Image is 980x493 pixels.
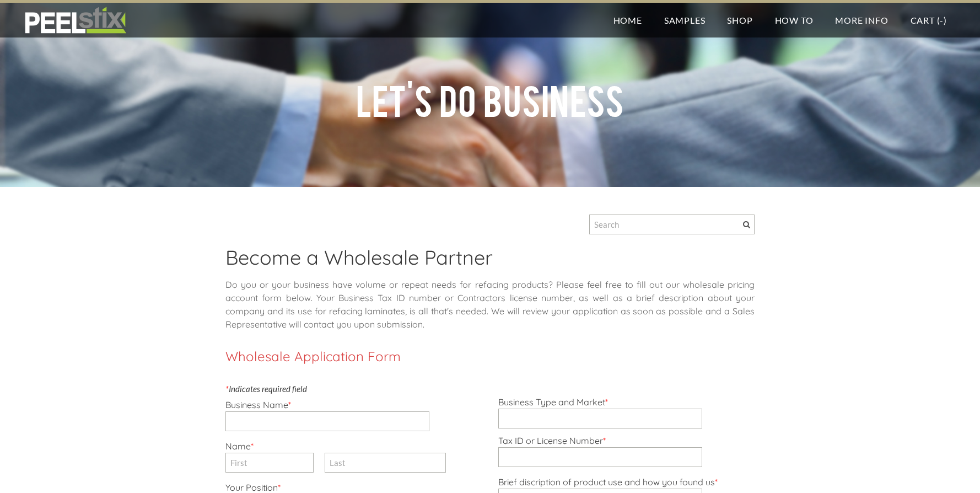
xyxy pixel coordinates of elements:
a: Shop [716,3,763,37]
h2: Become a Wholesale Partner [225,245,755,277]
span: - [940,15,944,25]
span: Do you or your business have volume or repeat needs for refacing products? Please feel free to fi... [225,279,755,303]
label: Business Name [225,399,291,410]
input: First [225,453,314,473]
span: . Your Business Tax ID number or Contractors license number, as well as a brief description about... [225,292,755,330]
img: REFACE SUPPLIES [22,7,128,34]
font: Wholesale Application Form [225,348,401,365]
input: Last [325,453,446,473]
label: Brief discription of product use and how you found us [498,476,718,487]
label: Name [225,441,254,452]
a: Cart (-) [900,3,958,37]
label: Indicates required field [225,384,307,394]
input: Search [589,215,755,234]
a: More Info [824,3,899,37]
a: Samples [653,3,717,37]
span: Let's do business [356,76,624,122]
label: Your Position [225,482,281,493]
a: How To [764,3,825,37]
a: Home [602,3,653,37]
label: Business Type and Market [498,396,608,408]
span: Search [743,221,750,228]
label: Tax ID or License Number [498,435,606,446]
